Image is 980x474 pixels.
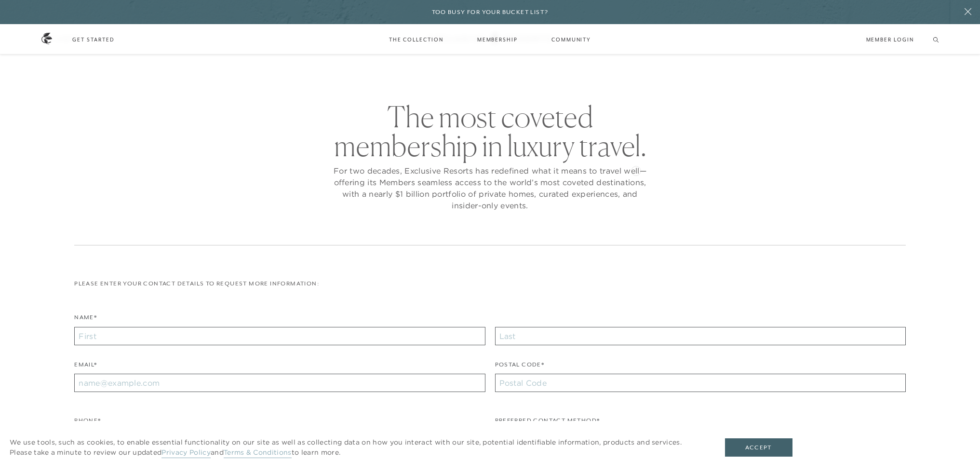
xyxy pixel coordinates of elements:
[495,327,906,345] input: Last
[468,26,527,54] a: Membership
[74,374,485,392] input: name@example.com
[432,8,549,17] h6: Too busy for your bucket list?
[495,374,906,392] input: Postal Code
[74,279,905,288] p: Please enter your contact details to request more information:
[74,327,485,345] input: First
[10,437,706,458] p: We use tools, such as cookies, to enable essential functionality on our site as well as collectin...
[161,448,210,458] a: Privacy Policy
[74,360,97,374] label: Email*
[725,438,792,457] button: Accept
[495,360,545,374] label: Postal Code*
[331,165,649,211] p: For two decades, Exclusive Resorts has redefined what it means to travel well—offering its Member...
[74,313,97,327] label: Name*
[379,26,453,54] a: The Collection
[866,35,914,44] a: Member Login
[331,102,649,160] h2: The most coveted membership in luxury travel.
[224,448,292,458] a: Terms & Conditions
[495,416,600,430] legend: Preferred Contact Method*
[72,35,114,44] a: Get Started
[74,416,485,425] div: Phone*
[542,26,601,54] a: Community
